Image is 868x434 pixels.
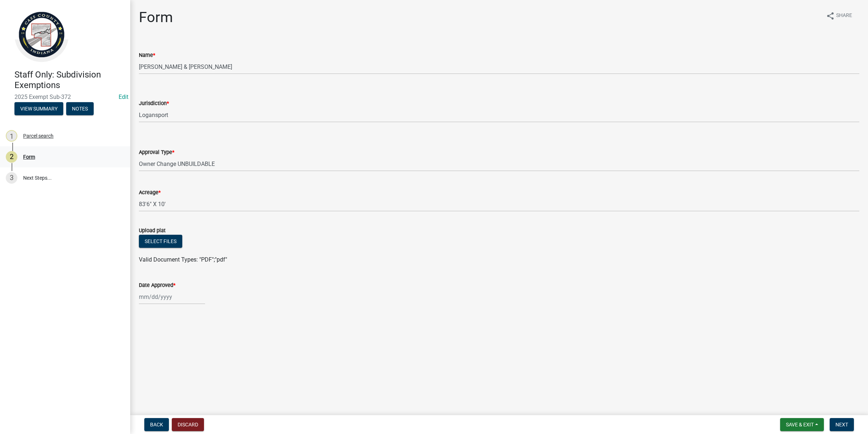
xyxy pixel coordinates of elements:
input: mm/dd/yyyy [139,289,205,304]
wm-modal-confirm: Notes [66,106,94,112]
div: Parcel search [23,133,54,138]
h4: Staff Only: Subdivision Exemptions [14,70,124,91]
span: Next [835,422,848,427]
div: 2 [6,151,17,163]
span: Valid Document Types: "PDF";"pdf" [139,256,227,263]
button: shareShare [820,9,858,23]
label: Date Approved [139,283,175,288]
a: Edit [119,93,128,100]
button: View Summary [14,102,63,115]
label: Name [139,53,155,58]
wm-modal-confirm: Summary [14,106,63,112]
img: Cass County, Indiana [14,8,69,62]
button: Notes [66,102,94,115]
wm-modal-confirm: Edit Application Number [119,93,128,100]
span: Save & Exit [786,422,814,427]
i: share [826,12,835,20]
button: Save & Exit [780,418,824,431]
button: Discard [172,418,204,431]
label: Acreage [139,190,161,195]
div: 1 [6,130,17,142]
label: Jurisdiction [139,101,169,106]
button: Next [830,418,854,431]
button: Back [144,418,169,431]
span: 2025 Exempt Sub-372 [14,93,116,100]
label: Approval Type [139,150,174,155]
div: 3 [6,172,17,184]
button: Select files [139,235,182,248]
div: Form [23,154,35,159]
label: Upload plat [139,228,166,233]
span: Share [836,12,852,20]
h1: Form [139,9,173,26]
span: Back [150,422,163,427]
